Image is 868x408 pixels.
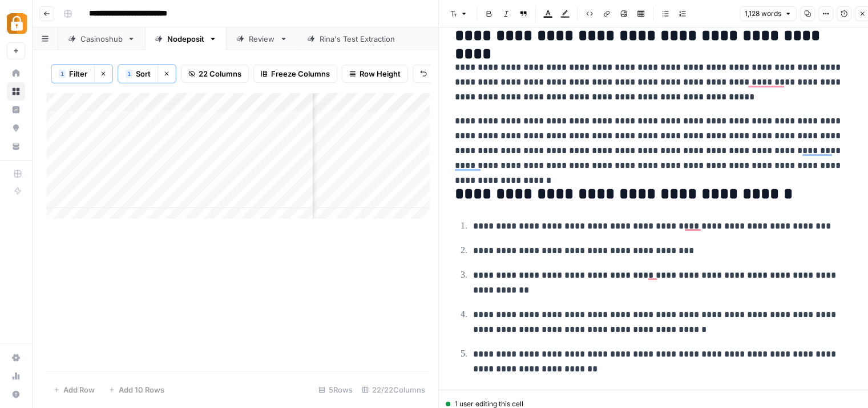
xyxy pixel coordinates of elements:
[102,381,171,399] button: Add 10 Rows
[297,27,465,50] a: [PERSON_NAME]'s Test Extraction
[167,33,204,45] div: Nodeposit
[271,68,330,79] span: Freeze Columns
[320,33,443,45] div: [PERSON_NAME]'s Test Extraction
[51,65,94,83] button: 1Filter
[7,82,25,101] a: Browse
[7,9,25,38] button: Workspace: Adzz
[342,65,408,83] button: Row Height
[136,68,151,79] span: Sort
[7,367,25,385] a: Usage
[69,68,87,79] span: Filter
[80,33,123,45] div: Casinoshub
[7,119,25,137] a: Opportunities
[745,9,781,19] span: 1,128 words
[46,381,102,399] button: Add Row
[740,6,797,21] button: 1,128 words
[118,65,158,83] button: 1Sort
[145,27,227,50] a: Nodeposit
[360,68,401,79] span: Row Height
[63,384,95,395] span: Add Row
[7,385,25,403] button: Help + Support
[357,381,430,399] div: 22/22 Columns
[127,69,131,78] span: 1
[253,65,337,83] button: Freeze Columns
[7,64,25,82] a: Home
[126,69,132,78] div: 1
[119,384,164,395] span: Add 10 Rows
[227,27,297,50] a: Review
[181,65,249,83] button: 22 Columns
[7,349,25,367] a: Settings
[199,68,241,79] span: 22 Columns
[60,69,64,78] span: 1
[7,13,27,34] img: Adzz Logo
[7,137,25,155] a: Your Data
[314,381,357,399] div: 5 Rows
[249,33,275,45] div: Review
[7,101,25,119] a: Insights
[59,69,66,78] div: 1
[58,27,145,50] a: Casinoshub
